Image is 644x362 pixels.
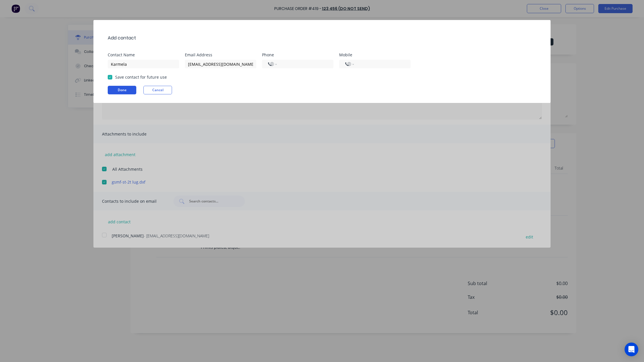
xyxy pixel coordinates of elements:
div: Contact Name [108,53,185,57]
div: Email Address [185,53,262,57]
div: Open Intercom Messenger [625,343,638,356]
button: Done [108,86,136,94]
button: Cancel [143,86,172,94]
div: Phone [262,53,339,57]
div: Save contact for future use [115,74,167,80]
div: Mobile [339,53,416,57]
div: Add contact [108,35,136,41]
